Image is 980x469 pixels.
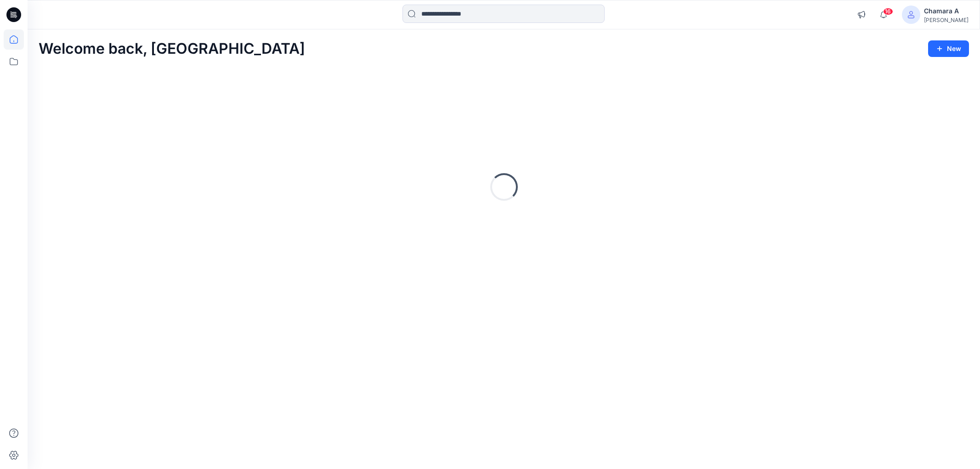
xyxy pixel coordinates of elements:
span: 16 [883,8,893,15]
h2: Welcome back, [GEOGRAPHIC_DATA] [39,40,305,57]
svg: avatar [907,11,915,18]
div: [PERSON_NAME] [924,17,969,23]
button: New [928,40,969,57]
div: Chamara A [924,6,969,17]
